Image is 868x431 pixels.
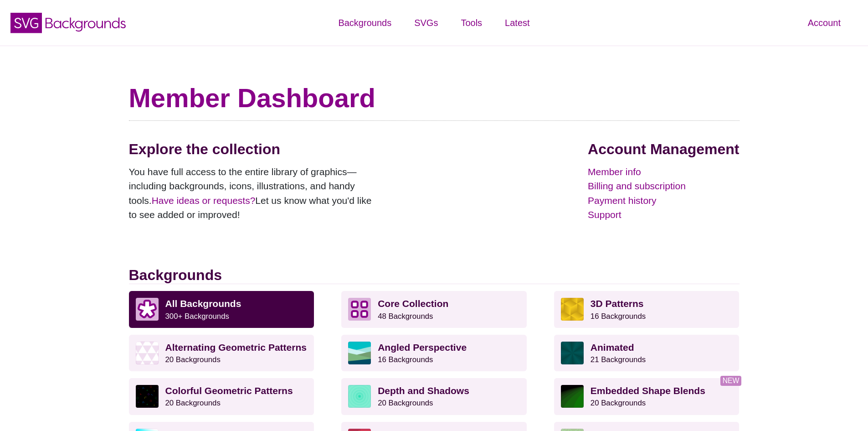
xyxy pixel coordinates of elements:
small: 300+ Backgrounds [165,312,229,321]
a: Depth and Shadows20 Backgrounds [341,378,527,415]
strong: Animated [591,342,634,353]
a: Have ideas or requests? [152,195,256,206]
a: Backgrounds [327,9,403,36]
small: 20 Backgrounds [165,355,221,364]
img: green rave light effect animated background [561,342,584,364]
a: Angled Perspective16 Backgrounds [341,335,527,371]
strong: Embedded Shape Blends [591,385,705,396]
a: Alternating Geometric Patterns20 Backgrounds [129,335,314,371]
a: All Backgrounds 300+ Backgrounds [129,291,314,327]
strong: Depth and Shadows [378,385,469,396]
img: green to black rings rippling away from corner [561,385,584,408]
img: fancy golden cube pattern [561,298,584,321]
small: 16 Backgrounds [591,312,646,321]
a: Billing and subscription [588,179,739,193]
small: 16 Backgrounds [378,355,433,364]
a: 3D Patterns16 Backgrounds [554,291,740,327]
strong: Core Collection [378,298,448,309]
small: 21 Backgrounds [591,355,646,364]
strong: All Backgrounds [165,298,241,309]
img: green layered rings within rings [348,385,371,408]
a: Support [588,208,739,222]
a: Embedded Shape Blends20 Backgrounds [554,378,740,415]
small: 20 Backgrounds [165,399,221,407]
p: You have full access to the entire library of graphics—including backgrounds, icons, illustration... [129,165,380,222]
a: Account [796,9,852,36]
small: 20 Backgrounds [591,399,646,407]
img: light purple and white alternating triangle pattern [136,342,159,364]
a: Latest [493,9,541,36]
small: 20 Backgrounds [378,399,433,407]
a: Core Collection 48 Backgrounds [341,291,527,327]
img: abstract landscape with sky mountains and water [348,342,371,364]
small: 48 Backgrounds [378,312,433,321]
a: Animated21 Backgrounds [554,335,740,371]
a: Colorful Geometric Patterns20 Backgrounds [129,378,314,415]
strong: Angled Perspective [378,342,467,353]
strong: 3D Patterns [591,298,644,309]
img: a rainbow pattern of outlined geometric shapes [136,385,159,408]
a: Payment history [588,193,739,208]
h2: Backgrounds [129,266,740,284]
strong: Alternating Geometric Patterns [165,342,307,353]
strong: Colorful Geometric Patterns [165,385,293,396]
a: Tools [449,9,493,36]
h2: Account Management [588,140,739,158]
h1: Member Dashboard [129,82,740,114]
a: SVGs [403,9,449,36]
a: Member info [588,165,739,179]
h2: Explore the collection [129,140,380,158]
